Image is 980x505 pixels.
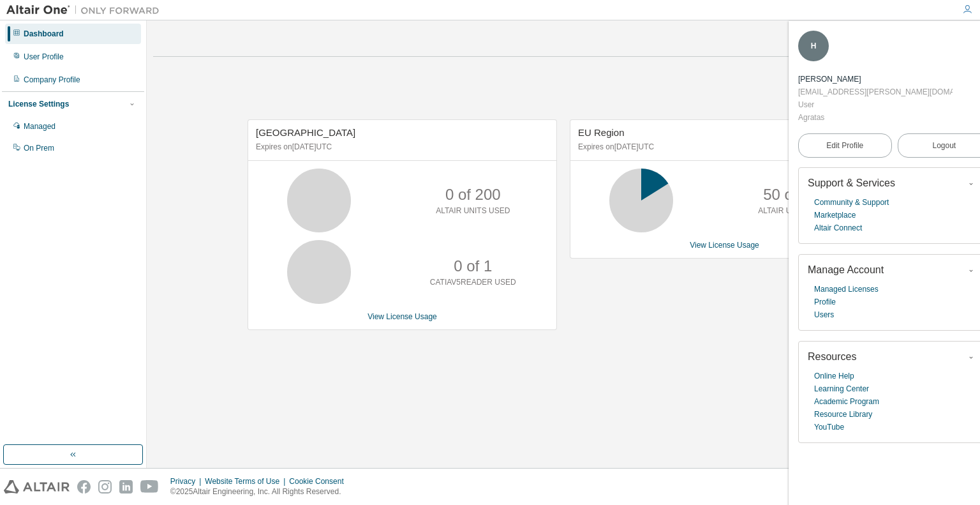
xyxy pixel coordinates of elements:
p: 50 of 300 [763,184,827,206]
a: YouTube [814,421,844,433]
a: Online Help [814,370,854,382]
a: Marketplace [814,209,856,222]
p: 0 of 200 [445,184,501,206]
a: Profile [814,296,836,308]
span: Resources [808,351,856,362]
span: EU Region [578,127,625,138]
span: Logout [932,139,956,152]
div: Agratas [798,111,953,124]
div: Cookie Consent [289,476,351,486]
div: Dashboard [24,29,64,39]
span: H [811,41,817,50]
img: facebook.svg [77,480,91,494]
p: Expires on [DATE] UTC [256,142,546,153]
a: Community & Support [814,196,889,209]
img: altair_logo.svg [4,480,70,494]
img: instagram.svg [98,480,112,494]
div: User Profile [24,52,64,62]
a: Users [814,308,834,321]
span: Support & Services [808,177,895,188]
p: 0 of 1 [454,255,492,277]
span: Manage Account [808,264,884,275]
span: Edit Profile [826,140,863,151]
a: Resource Library [814,408,872,421]
a: Altair Connect [814,222,862,234]
a: Learning Center [814,382,869,395]
a: Edit Profile [798,133,892,158]
p: © 2025 Altair Engineering, Inc. All Rights Reserved. [170,486,352,497]
a: View License Usage [690,241,759,250]
p: ALTAIR UNITS USED [758,206,832,216]
a: Academic Program [814,395,879,408]
a: View License Usage [367,312,437,321]
div: [EMAIL_ADDRESS][PERSON_NAME][DOMAIN_NAME] [798,86,953,98]
p: Expires on [DATE] UTC [578,142,868,153]
div: Harsh Chandel [798,73,953,86]
div: Managed [24,121,56,132]
div: Company Profile [24,75,80,85]
div: User [798,98,953,111]
p: CATIAV5READER USED [430,277,516,288]
div: License Settings [8,99,69,109]
a: Managed Licenses [814,283,879,296]
img: linkedin.svg [119,480,133,494]
img: Altair One [6,4,166,17]
div: Privacy [170,476,205,486]
img: youtube.svg [140,480,159,494]
span: [GEOGRAPHIC_DATA] [256,127,355,138]
p: ALTAIR UNITS USED [436,206,510,216]
div: Website Terms of Use [205,476,289,486]
div: On Prem [24,143,54,153]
